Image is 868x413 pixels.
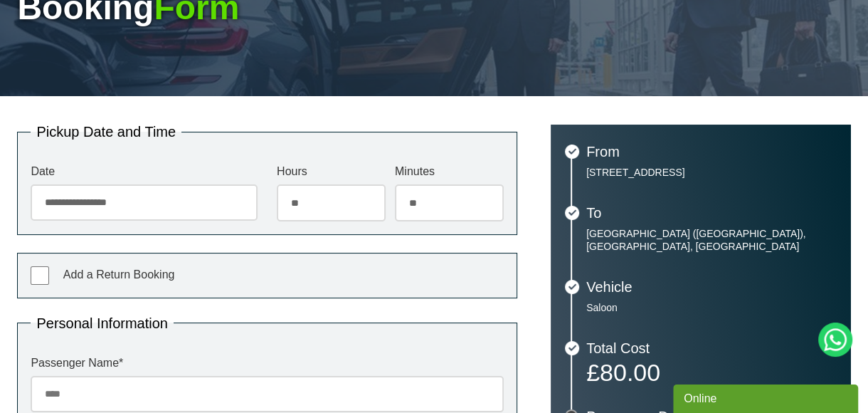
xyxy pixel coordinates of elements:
[586,341,837,355] h3: Total Cost
[586,280,837,294] h3: Vehicle
[31,316,174,330] legend: Personal Information
[673,382,861,413] iframe: chat widget
[31,125,181,139] legend: Pickup Date and Time
[600,359,660,386] span: 80.00
[586,301,837,314] p: Saloon
[586,166,837,179] p: [STREET_ADDRESS]
[395,166,504,177] label: Minutes
[63,268,175,281] span: Add a Return Booking
[586,227,837,253] p: [GEOGRAPHIC_DATA] ([GEOGRAPHIC_DATA]), [GEOGRAPHIC_DATA], [GEOGRAPHIC_DATA]
[31,166,258,177] label: Date
[586,362,837,382] p: £
[586,206,837,220] h3: To
[31,357,504,369] label: Passenger Name
[277,166,386,177] label: Hours
[586,145,837,159] h3: From
[31,266,49,285] input: Add a Return Booking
